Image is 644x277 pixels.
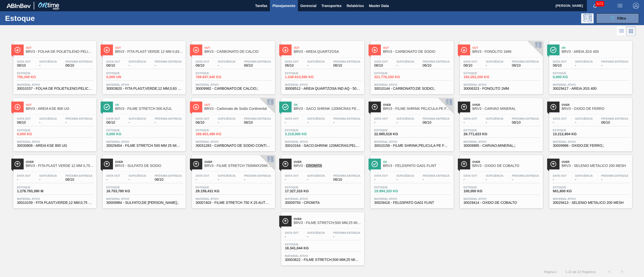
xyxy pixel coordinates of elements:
img: Ícone [282,47,289,53]
span: Suficiência [396,117,414,120]
span: 06/10 [17,64,31,67]
a: ÍconeOkBRV3 - SACO SHRINK 120MICRAS PELICULA PE FOLHAData out-Suficiência-Próxima Entrega-Estoque... [277,94,367,151]
span: Data out [196,174,210,177]
span: Estoque [285,72,320,75]
span: Tarefas [255,3,267,9]
span: - [155,64,182,67]
span: Relatórios [347,3,364,9]
img: Ícone [14,47,21,53]
span: Out [472,46,540,49]
span: 193.262,200 KG [464,75,499,79]
span: Data out [17,60,31,63]
span: Próxima Entrega [333,117,360,120]
a: ÍconeOverBRV3 - FILME SHRINK PELICULA PE FOLHA LARG 240Data out-Suficiência-Próxima Entrega06/10E... [367,94,456,151]
span: Próxima Entrega [601,60,628,63]
span: 06/10 [65,178,93,181]
span: 30009982 - CARBONATO;DE CALCIO;; [196,87,271,90]
span: - [218,178,235,181]
span: 188.663,498 KG [196,132,231,136]
span: Material ativo [285,197,360,200]
span: 30010157 - FOLHA DE POLIETILENO;PELICULA POLIETILEN [17,87,93,90]
span: 0,000 UN [106,75,142,79]
a: ÍconeOutBRV3 - AREIA QUARTZOSAData out06/10Suficiência-Próxima Entrega06/10Estoque1.249.814,590 K... [277,37,367,94]
span: 30010159 - FITA PLAST;VERDE;12 MM;0,75 MM;2000 M;FU [17,201,93,205]
span: 321.776,200 KG [374,75,410,79]
span: BRV3 - FILME STRETCH 750MMX25MICRA [205,164,272,168]
span: - [196,178,210,181]
span: Estoque [17,72,52,75]
span: Suficiência [486,60,503,63]
span: - [423,178,450,181]
span: 06/10 [553,64,567,67]
span: Estoque [553,129,588,132]
img: Ícone [372,104,378,110]
span: Estoque [553,72,588,75]
a: ÍconeOverBRV3 - FITA PLAST VERDE 12 MM 0,75 MM 2000 M FUData out-Suficiência-Próxima Entrega06/10... [10,151,99,208]
span: - [129,121,146,124]
span: Material ativo [17,197,93,200]
img: Ícone [193,47,199,53]
span: 13.212,804 KG [553,132,588,136]
span: Estoque [17,129,52,132]
span: Suficiência [218,60,235,63]
span: Próxima Entrega [512,117,539,120]
span: Planejamento [272,3,295,9]
span: Estoque [374,129,410,132]
span: 06/10 [374,64,388,67]
img: Logout [633,3,639,9]
span: - [244,178,271,181]
span: Data out [196,60,210,63]
span: Próxima Entrega [244,174,271,177]
span: 06/10 [423,121,450,124]
span: BRV3 - CROMITA [294,164,362,168]
span: - [285,178,299,181]
span: BRV3 - CARVAO MINERAL [472,107,540,111]
span: Estoque [196,72,231,75]
span: 755,340 KG [17,75,52,79]
span: Over [26,160,94,163]
a: ÍconeOverBRV3 - SULFATO DE SODIOData out-Suficiência-Próxima Entrega06/10Estoque16.753,780 KGMate... [99,151,188,208]
a: ÍconeOutBRV3 - CARBONATO DE CÁLCIOData out06/10Suficiência-Próxima Entrega06/10Estoque768.847,640... [188,37,277,94]
span: 17.327,310 KG [285,189,320,193]
span: Material ativo [374,140,450,143]
span: 768.847,640 KG [196,75,231,79]
span: Próxima Entrega [155,174,182,177]
span: BRV3 - OXIDO DE COBALTO [472,164,540,168]
span: - [285,121,299,124]
span: Próxima Entrega [244,60,271,63]
span: Material ativo [196,83,271,86]
span: Transportes [321,3,342,9]
span: Suficiência [575,117,593,120]
span: Próxima Entrega [65,174,93,177]
span: Suficiência [307,174,325,177]
a: ÍconeOkBRV3 - AREIA JGS 400Data out06/10Suficiência-Próxima Entrega-Estoque0,000 KGMaterial ativo... [545,37,635,94]
span: Data out [17,174,31,177]
span: Material ativo [553,197,628,200]
span: Próxima Entrega [155,60,182,63]
span: - [464,121,477,124]
img: Ícone [372,161,378,167]
img: TNhmsLtSVTkK8tSr43FrP2fwEKptu5GPRR3wAAAABJRU5ErkJggg== [7,4,31,8]
span: Estoque [374,186,410,189]
a: ÍconeOverBRV3 - CROMITAData out-Suficiência-Próxima Entrega06/10Estoque17.327,310 KGMaterial ativ... [277,151,367,208]
span: 06/10 [155,178,182,181]
span: 06/10 [106,64,120,67]
span: 06/10 [512,64,539,67]
span: - [129,64,146,67]
span: - [17,178,31,181]
span: Material ativo [106,197,182,200]
a: ÍconeOverBRV3 - SELENIO METALICO 200 MESHData out-Suficiência-Próxima Entrega-Estoque661,600 KGMa... [545,151,635,208]
span: Out [205,103,272,106]
span: Out [205,46,272,49]
span: Over [115,160,183,163]
span: - [39,64,57,67]
span: Data out [196,117,210,120]
span: - [307,64,325,67]
span: - [218,121,235,124]
span: Out [294,46,362,49]
span: Over [562,103,630,106]
span: Suficiência [218,174,235,177]
span: Out [115,46,183,49]
span: 30008512 - AREIA QUARTZOSA IND AQ - 50 - 800 UG [285,87,360,90]
span: Material ativo [17,83,93,86]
